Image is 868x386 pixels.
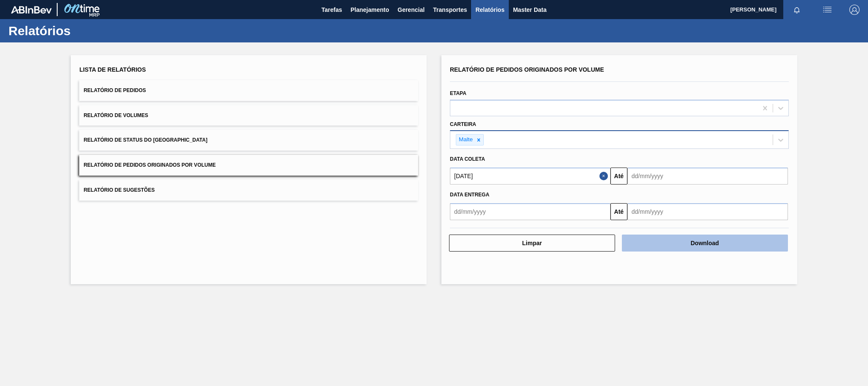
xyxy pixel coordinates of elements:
[450,66,604,73] span: Relatório de Pedidos Originados por Volume
[513,5,546,15] span: Master Data
[783,4,810,16] button: Notificações
[822,5,832,15] img: userActions
[83,162,216,168] span: Relatório de Pedidos Originados por Volume
[849,5,860,15] img: Logout
[450,192,489,198] span: Data Entrega
[11,6,52,14] img: TNhmsLtSVTkK8tSr43FrP2fwEKptu5GPRR3wAAAABJRU5ErkJggg==
[83,112,148,118] span: Relatório de Volumes
[79,80,418,101] button: Relatório de Pedidos
[456,134,474,145] div: Malte
[627,203,788,220] input: dd/mm/yyyy
[8,26,159,36] h1: Relatórios
[599,168,610,185] button: Close
[450,156,485,162] span: Data coleta
[79,66,146,73] span: Lista de Relatórios
[450,121,476,127] label: Carteira
[398,5,425,15] span: Gerencial
[450,203,610,220] input: dd/mm/yyyy
[79,155,418,176] button: Relatório de Pedidos Originados por Volume
[79,180,418,201] button: Relatório de Sugestões
[83,187,155,193] span: Relatório de Sugestões
[610,168,627,185] button: Até
[83,87,146,93] span: Relatório de Pedidos
[610,203,627,220] button: Até
[450,168,610,185] input: dd/mm/yyyy
[475,5,504,15] span: Relatórios
[433,5,467,15] span: Transportes
[627,168,788,185] input: dd/mm/yyyy
[622,235,788,252] button: Download
[79,130,418,151] button: Relatório de Status do [GEOGRAPHIC_DATA]
[449,235,615,252] button: Limpar
[322,5,342,15] span: Tarefas
[83,137,207,143] span: Relatório de Status do [GEOGRAPHIC_DATA]
[450,90,466,96] label: Etapa
[79,105,418,126] button: Relatório de Volumes
[350,5,389,15] span: Planejamento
